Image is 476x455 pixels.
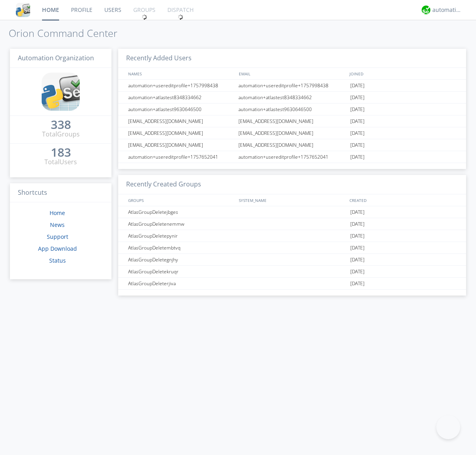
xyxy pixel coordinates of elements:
div: AtlasGroupDeletekruqr [126,266,236,277]
a: AtlasGroupDeletembtvq[DATE] [118,242,466,254]
div: JOINED [347,68,459,79]
span: [DATE] [350,266,365,278]
a: 183 [51,148,71,157]
div: automation+atlastest9630646500 [236,104,348,115]
a: [EMAIL_ADDRESS][DOMAIN_NAME][EMAIL_ADDRESS][DOMAIN_NAME][DATE] [118,139,466,151]
iframe: Toggle Customer Support [436,415,460,439]
div: automation+atlastest9630646500 [126,104,236,115]
img: d2d01cd9b4174d08988066c6d424eccd [422,6,430,14]
a: [EMAIL_ADDRESS][DOMAIN_NAME][EMAIL_ADDRESS][DOMAIN_NAME][DATE] [118,127,466,139]
div: automation+atlas [432,6,462,14]
a: automation+usereditprofile+1757998438automation+usereditprofile+1757998438[DATE] [118,80,466,92]
div: Total Groups [42,130,80,139]
h3: Shortcuts [10,183,111,203]
span: [DATE] [350,139,365,151]
span: [DATE] [350,104,365,115]
span: [DATE] [350,115,365,127]
a: 338 [51,121,71,130]
img: spin.svg [142,14,147,20]
a: AtlasGroupDeleterjiva[DATE] [118,278,466,290]
img: spin.svg [178,14,183,20]
div: GROUPS [126,194,235,206]
div: automation+atlastest8348334662 [126,92,236,103]
span: [DATE] [350,80,365,92]
a: AtlasGroupDeletegnjhy[DATE] [118,254,466,266]
span: [DATE] [350,92,365,104]
a: automation+atlastest9630646500automation+atlastest9630646500[DATE] [118,104,466,115]
div: Total Users [44,157,77,167]
div: AtlasGroupDeletepynir [126,230,236,242]
div: AtlasGroupDeletegnjhy [126,254,236,265]
a: Status [49,257,66,264]
div: automation+usereditprofile+1757652041 [126,151,236,163]
span: [DATE] [350,278,365,290]
div: [EMAIL_ADDRESS][DOMAIN_NAME] [236,127,348,139]
a: News [50,221,65,228]
a: AtlasGroupDeletejbges[DATE] [118,206,466,218]
span: [DATE] [350,151,365,163]
a: automation+atlastest8348334662automation+atlastest8348334662[DATE] [118,92,466,104]
div: 338 [51,121,71,129]
div: AtlasGroupDeletembtvq [126,242,236,253]
div: [EMAIL_ADDRESS][DOMAIN_NAME] [126,115,236,127]
a: automation+usereditprofile+1757652041automation+usereditprofile+1757652041[DATE] [118,151,466,163]
div: automation+atlastest8348334662 [236,92,348,103]
a: AtlasGroupDeletepynir[DATE] [118,230,466,242]
img: cddb5a64eb264b2086981ab96f4c1ba7 [16,3,30,17]
div: NAMES [126,68,235,79]
div: CREATED [347,194,459,206]
img: cddb5a64eb264b2086981ab96f4c1ba7 [42,73,80,111]
span: [DATE] [350,254,365,266]
div: automation+usereditprofile+1757998438 [126,80,236,91]
div: [EMAIL_ADDRESS][DOMAIN_NAME] [126,139,236,151]
span: [DATE] [350,206,365,218]
span: [DATE] [350,218,365,230]
div: [EMAIL_ADDRESS][DOMAIN_NAME] [236,139,348,151]
h3: Recently Added Users [118,49,466,68]
div: AtlasGroupDeletenemmw [126,218,236,230]
span: [DATE] [350,230,365,242]
div: AtlasGroupDeletejbges [126,206,236,218]
div: SYSTEM_NAME [237,194,347,206]
a: AtlasGroupDeletenemmw[DATE] [118,218,466,230]
div: automation+usereditprofile+1757652041 [236,151,348,163]
a: AtlasGroupDeletekruqr[DATE] [118,266,466,278]
div: AtlasGroupDeleterjiva [126,278,236,289]
div: [EMAIL_ADDRESS][DOMAIN_NAME] [236,115,348,127]
h3: Recently Created Groups [118,175,466,194]
span: [DATE] [350,127,365,139]
a: Support [47,233,68,240]
div: automation+usereditprofile+1757998438 [236,80,348,91]
span: Automation Organization [18,54,94,62]
div: EMAIL [237,68,347,79]
div: [EMAIL_ADDRESS][DOMAIN_NAME] [126,127,236,139]
a: App Download [38,245,77,252]
a: [EMAIL_ADDRESS][DOMAIN_NAME][EMAIL_ADDRESS][DOMAIN_NAME][DATE] [118,115,466,127]
div: 183 [51,148,71,156]
span: [DATE] [350,242,365,254]
a: Home [50,209,65,217]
